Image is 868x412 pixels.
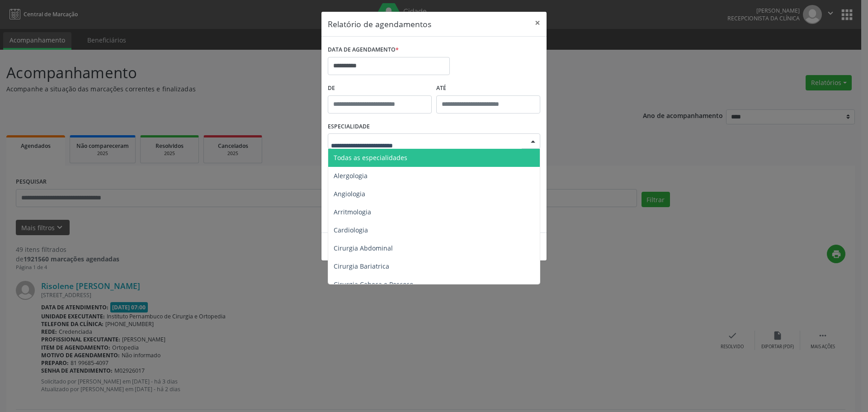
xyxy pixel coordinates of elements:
span: Angiologia [334,189,365,198]
span: Cardiologia [334,226,368,234]
span: Cirurgia Cabeça e Pescoço [334,280,413,289]
h5: Relatório de agendamentos [328,18,431,30]
span: Cirurgia Bariatrica [334,262,389,270]
span: Cirurgia Abdominal [334,244,393,252]
label: De [328,81,432,95]
span: Arritmologia [334,208,371,216]
button: Close [528,12,547,34]
span: Alergologia [334,171,368,180]
label: DATA DE AGENDAMENTO [328,43,399,57]
span: Todas as especialidades [334,153,407,162]
label: ESPECIALIDADE [328,120,370,134]
label: ATÉ [436,81,540,95]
